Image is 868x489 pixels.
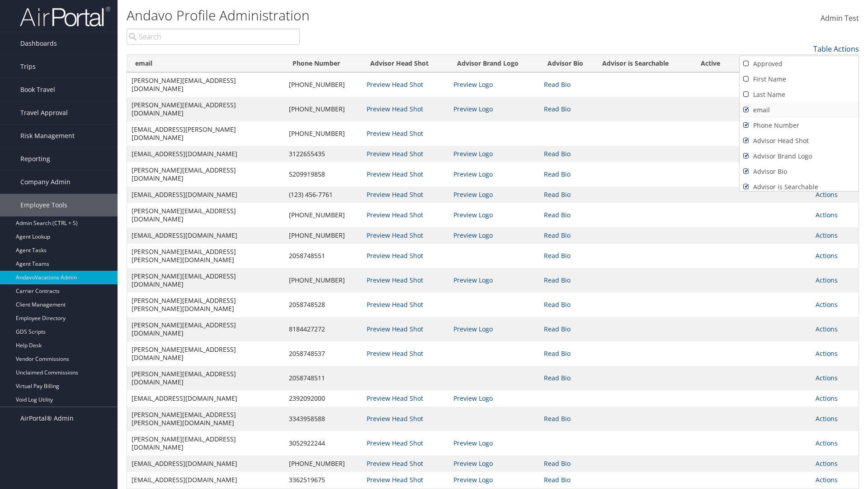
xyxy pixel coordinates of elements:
[740,102,859,118] a: email
[740,164,859,179] a: Advisor Bio
[20,194,67,216] span: Employee Tools
[20,6,110,27] img: airportal-logo.png
[740,179,859,195] a: Advisor is Searchable
[740,149,859,164] a: Advisor Brand Logo
[20,32,57,55] span: Dashboards
[740,87,859,102] a: Last Name
[740,56,859,72] a: Approved
[20,171,71,193] span: Company Admin
[20,78,55,101] span: Book Travel
[20,407,74,430] span: AirPortal® Admin
[20,148,50,170] span: Reporting
[20,55,36,78] span: Trips
[740,72,859,87] a: First Name
[740,118,859,133] a: Phone Number
[20,125,75,147] span: Risk Management
[20,101,68,124] span: Travel Approval
[740,133,859,149] a: Advisor Head Shot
